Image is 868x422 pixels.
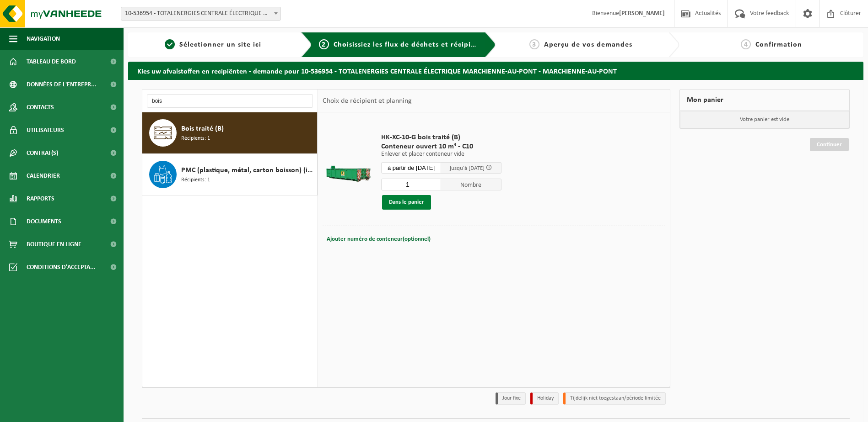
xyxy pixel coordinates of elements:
[27,164,60,187] span: Calendrier
[27,119,64,142] span: Utilisateurs
[142,154,318,195] button: PMC (plastique, métal, carton boisson) (industriel) Récipients: 1
[27,73,97,96] span: Données de l'entrepr...
[27,233,81,256] span: Boutique en ligne
[142,112,318,154] button: Bois traité (B) Récipients: 1
[496,392,526,405] li: Jour fixe
[680,111,849,128] p: Votre panier est vide
[121,7,281,21] span: 10-536954 - TOTALENERGIES CENTRALE ÉLECTRIQUE MARCHIENNE-AU-PONT - MARCHIENNE-AU-PONT
[529,39,539,49] span: 3
[181,134,210,143] span: Récipients: 1
[327,236,431,242] span: Ajouter numéro de conteneur(optionnel)
[133,39,294,50] a: 1Sélectionner un site ici
[179,41,261,48] span: Sélectionner un site ici
[381,133,501,142] span: HK-XC-10-G bois traité (B)
[450,165,485,171] span: jusqu'à [DATE]
[27,210,61,233] span: Documents
[544,41,632,48] span: Aperçu de vos demandes
[147,94,313,108] input: Chercher du matériel
[318,90,416,112] div: Choix de récipient et planning
[165,39,175,49] span: 1
[181,123,224,134] span: Bois traité (B)
[27,96,54,119] span: Contacts
[530,392,559,405] li: Holiday
[381,142,501,151] span: Conteneur ouvert 10 m³ - C10
[441,179,501,190] span: Nombre
[563,392,666,405] li: Tijdelijk niet toegestaan/période limitée
[755,41,802,48] span: Confirmation
[319,39,329,49] span: 2
[619,10,665,17] strong: [PERSON_NAME]
[326,233,431,246] button: Ajouter numéro de conteneur(optionnel)
[741,39,751,49] span: 4
[27,256,96,279] span: Conditions d'accepta...
[381,151,501,158] p: Enlever et placer conteneur vide
[27,187,54,210] span: Rapports
[679,89,850,111] div: Mon panier
[181,165,315,176] span: PMC (plastique, métal, carton boisson) (industriel)
[128,62,863,79] h2: Kies uw afvalstoffen en recipiënten - demande pour 10-536954 - TOTALENERGIES CENTRALE ÉLECTRIQUE ...
[810,138,849,151] a: Continuer
[27,27,60,50] span: Navigation
[381,162,442,174] input: Sélectionnez date
[121,7,280,20] span: 10-536954 - TOTALENERGIES CENTRALE ÉLECTRIQUE MARCHIENNE-AU-PONT - MARCHIENNE-AU-PONT
[27,142,58,164] span: Contrat(s)
[334,41,486,48] span: Choisissiez les flux de déchets et récipients
[382,195,431,210] button: Dans le panier
[181,176,210,185] span: Récipients: 1
[27,50,76,73] span: Tableau de bord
